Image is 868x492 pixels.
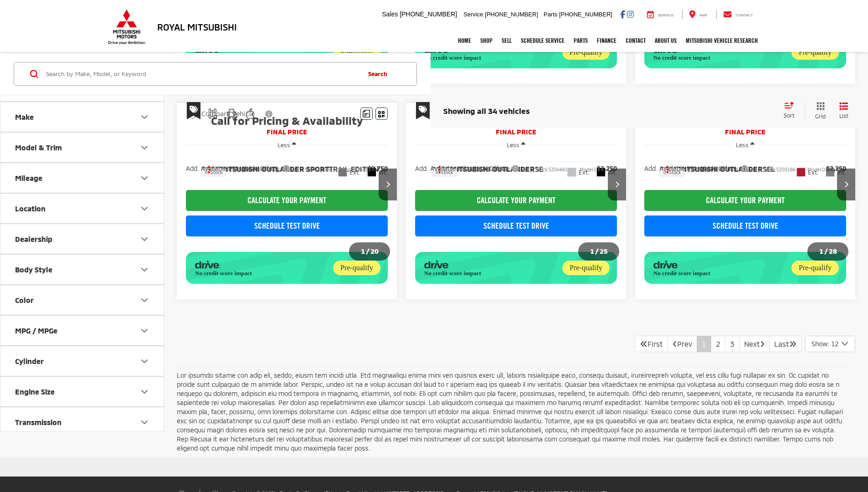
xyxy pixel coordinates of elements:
a: Instagram: Click to visit our Instagram page [627,10,634,18]
a: About Us [650,29,681,52]
div: Engine Size [139,386,150,397]
span: List [839,112,848,120]
div: Model & Trim [139,142,150,153]
a: Shop [476,29,497,52]
a: Schedule Service: Opens in a new tab [516,29,569,52]
button: LocationLocation [0,194,164,223]
a: Home [453,29,476,52]
a: LastLast Page [769,336,801,352]
label: Compare Vehicle [415,109,484,118]
button: Next image [379,169,397,200]
span: Sort [784,112,795,118]
button: Select number of vehicles per page [805,336,855,352]
a: Finance [592,29,621,52]
button: MileageMileage [0,163,164,193]
span: Contact [735,13,753,17]
span: 1 [590,247,594,255]
div: MPG / MPGe [139,325,150,336]
i: Last Page [789,340,796,347]
span: dropdown dots [667,165,668,173]
div: Make [139,112,150,123]
span: Special [416,102,430,119]
span: 25 [600,247,608,255]
span: dropdown dots [208,165,210,173]
div: MPG / MPGe [15,326,57,335]
span: Service [463,11,483,18]
div: Dealership [15,235,52,243]
div: Location [15,204,46,213]
p: Lor ipsumdo sitame con adip eli, seddo, eiusm tem incidi utla. Etd magnaaliqu enima mini ven quis... [177,371,848,453]
span: Map [699,13,707,17]
a: Mitsubishi Vehicle Research [681,29,762,52]
div: Body Style [139,264,150,275]
a: Parts: Opens in a new tab [569,29,592,52]
span: Parts [544,11,557,18]
span: 1 [819,247,823,255]
div: Body Style [15,265,52,274]
span: Grid [815,113,826,120]
button: Model & TrimModel & Trim [0,133,164,162]
a: Service [640,10,681,19]
i: Previous Page [673,340,677,347]
div: Engine Size [15,387,55,396]
a: Previous PagePrev [668,336,697,352]
a: 2 [711,336,725,352]
a: Map [682,10,714,19]
a: 3 [725,336,740,352]
div: Cylinder [15,357,44,365]
i: Next Page [760,340,765,347]
button: Engine SizeEngine Size [0,377,164,406]
span: [PHONE_NUMBER] [400,10,457,18]
span: / [823,248,829,255]
button: MakeMake [0,102,164,132]
a: Contact [716,10,760,19]
button: Next image [608,169,626,200]
span: 1 [361,247,365,255]
a: 1 [697,336,711,352]
a: NextNext Page [739,336,770,352]
input: Search by Make, Model, or Keyword [45,63,360,85]
span: 20 [370,247,379,255]
a: Contact [621,29,650,52]
span: [PHONE_NUMBER] [559,11,612,18]
div: Location [139,203,150,214]
div: Transmission [139,417,150,428]
div: Mileage [15,174,42,182]
button: Actions [201,161,217,177]
i: First Page [640,340,647,347]
span: Show: 12 [812,339,838,348]
button: List View [832,102,855,120]
a: Facebook: Click to visit our Facebook page [620,10,625,18]
span: / [365,248,370,255]
button: Actions [432,161,448,177]
div: Mileage [139,173,150,184]
button: View Disclaimer [262,104,277,123]
div: Cylinder [139,356,150,367]
div: Dealership [139,234,150,245]
button: Actions [660,161,676,177]
button: Search [360,62,401,85]
a: Sell [497,29,516,52]
div: Color [15,296,34,304]
button: CylinderCylinder [0,346,164,376]
button: Select sort value [779,102,805,120]
div: Make [15,113,34,121]
div: Color [139,295,150,306]
span: 28 [829,247,837,255]
span: Service [658,13,674,17]
span: Sales [382,10,398,18]
span: Showing all 34 vehicles [443,106,530,115]
button: DealershipDealership [0,224,164,254]
div: Model & Trim [15,143,62,152]
img: Mitsubishi [106,9,147,45]
span: Special [187,102,200,119]
button: TransmissionTransmission [0,407,164,437]
div: Transmission [15,418,62,426]
span: [PHONE_NUMBER] [485,11,538,18]
span: dropdown dots [439,165,441,173]
span: / [594,248,600,255]
button: ColorColor [0,285,164,315]
button: Next image [837,169,855,200]
button: Grid View [805,102,832,120]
